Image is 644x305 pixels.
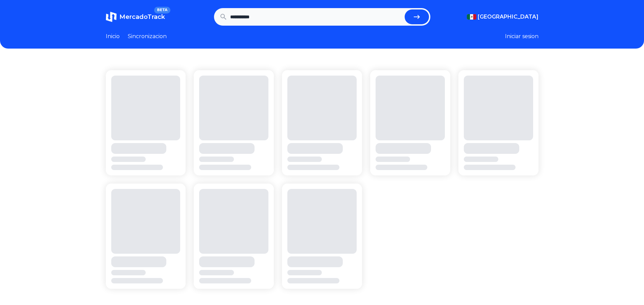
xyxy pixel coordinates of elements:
a: Sincronizacion [128,32,167,40]
img: Mexico [467,14,476,20]
span: [GEOGRAPHIC_DATA] [478,13,539,21]
span: MercadoTrack [119,13,165,21]
img: MercadoTrack [106,11,117,22]
button: [GEOGRAPHIC_DATA] [467,13,539,21]
a: MercadoTrackBETA [106,11,165,22]
span: BETA [154,7,170,13]
a: Inicio [106,32,120,40]
button: Iniciar sesion [505,32,539,40]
